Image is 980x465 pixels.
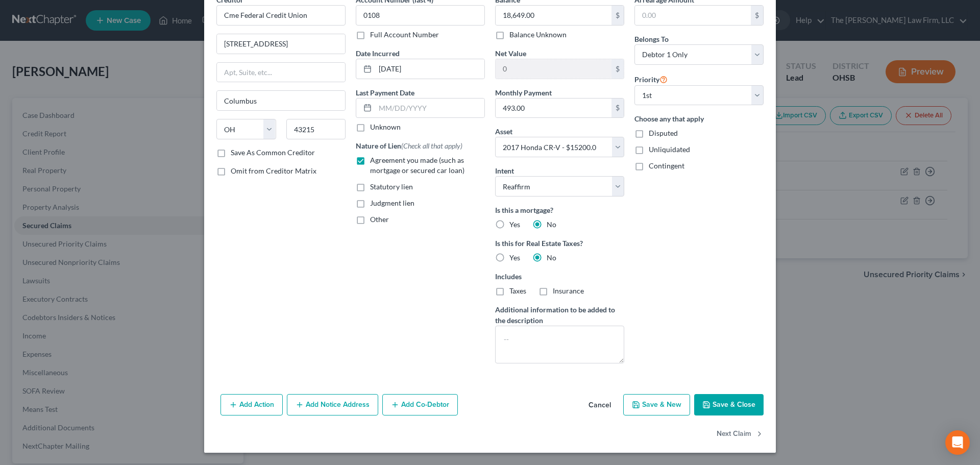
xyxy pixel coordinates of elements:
[375,99,484,118] input: MM/DD/YYYY
[495,238,624,249] label: Is this for Real Estate Taxes?
[220,394,283,415] button: Add Action
[634,35,669,43] span: Belongs To
[611,6,624,25] div: $
[509,30,567,40] label: Balance Unknown
[509,253,520,262] span: Yes
[509,286,526,295] span: Taxes
[356,87,414,98] label: Last Payment Date
[611,99,624,118] div: $
[356,140,462,151] label: Nature of Lien
[509,220,520,229] span: Yes
[370,122,401,132] label: Unknown
[231,148,315,158] label: Save As Common Creditor
[216,5,346,26] input: Search creditor by name...
[496,99,611,118] input: 0.00
[495,127,512,136] span: Asset
[547,220,556,229] span: No
[375,59,484,79] input: MM/DD/YYYY
[495,205,624,215] label: Is this a mortgage?
[649,145,690,154] span: Unliquidated
[649,161,684,170] span: Contingent
[495,304,624,326] label: Additional information to be added to the description
[547,253,556,262] span: No
[496,6,611,25] input: 0.00
[495,87,552,98] label: Monthly Payment
[495,165,514,176] label: Intent
[217,34,345,54] input: Enter address...
[287,394,378,415] button: Add Notice Address
[370,182,413,191] span: Statutory lien
[495,271,624,282] label: Includes
[231,166,316,175] span: Omit from Creditor Matrix
[945,430,970,455] div: Open Intercom Messenger
[623,394,690,415] button: Save & New
[635,6,751,25] input: 0.00
[370,30,439,40] label: Full Account Number
[286,119,346,139] input: Enter zip...
[634,113,764,124] label: Choose any that apply
[356,5,485,26] input: XXXX
[401,141,462,150] span: (Check all that apply)
[553,286,584,295] span: Insurance
[356,48,400,59] label: Date Incurred
[751,6,763,25] div: $
[634,73,668,85] label: Priority
[370,215,389,224] span: Other
[649,129,678,137] span: Disputed
[370,199,414,207] span: Judgment lien
[496,59,611,79] input: 0.00
[382,394,458,415] button: Add Co-Debtor
[717,424,764,445] button: Next Claim
[611,59,624,79] div: $
[580,395,619,415] button: Cancel
[217,91,345,110] input: Enter city...
[495,48,526,59] label: Net Value
[694,394,764,415] button: Save & Close
[217,63,345,82] input: Apt, Suite, etc...
[370,156,464,175] span: Agreement you made (such as mortgage or secured car loan)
